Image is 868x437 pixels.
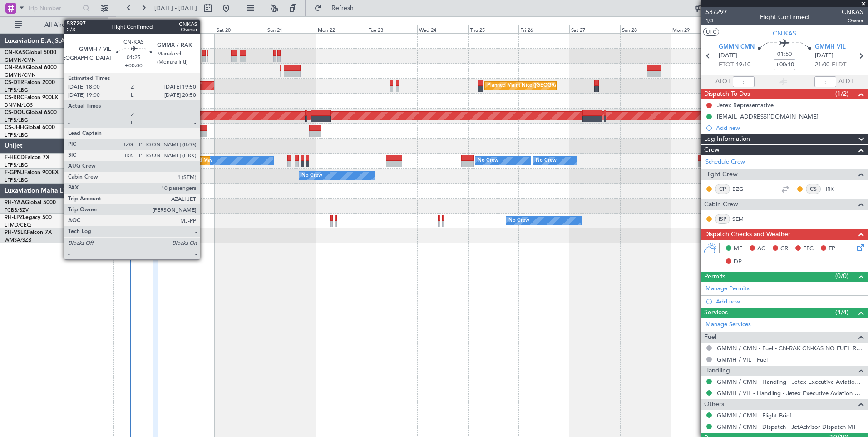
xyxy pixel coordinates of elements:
a: DNMM/LOS [5,102,33,109]
span: ALDT [838,77,853,86]
span: Others [704,399,724,410]
span: 01:50 [777,50,792,59]
div: Planned Maint Nice ([GEOGRAPHIC_DATA]) [487,79,588,93]
span: F-HECD [5,155,25,160]
a: GMMN / CMN - Handling - Jetex Executive Aviation [GEOGRAPHIC_DATA] GMMN / CMN [717,378,863,386]
a: BZG [732,185,753,193]
span: Dispatch Checks and Weather [704,229,790,240]
a: LFMD/CEQ [5,222,31,228]
span: CS-RRC [5,95,24,100]
span: ATOT [715,77,730,86]
span: CS-DOU [5,110,26,115]
a: CS-DOUGlobal 6500 [5,110,57,115]
a: Manage Services [705,320,751,329]
a: LFPB/LBG [5,177,28,184]
a: GMMN / CMN - Dispatch - JetAdvisor Dispatch MT [717,423,856,431]
span: [DATE] [815,51,833,60]
a: CN-KASGlobal 5000 [5,50,56,55]
div: Flight Confirmed [760,12,809,22]
span: FFC [803,244,814,253]
span: MF [734,244,742,253]
span: All Aircraft [24,22,96,28]
a: CN-RAKGlobal 6000 [5,65,57,70]
span: 9H-YAA [5,200,25,205]
span: CR [780,244,788,253]
a: GMMH / VIL - Handling - Jetex Executive Aviation GMMH / VIL [717,389,863,397]
div: No Crew [478,154,498,168]
button: All Aircraft [10,18,99,32]
div: No Crew [301,169,322,183]
span: 21:00 [815,60,829,70]
span: Refresh [324,5,362,11]
span: Dispatch To-Dos [704,89,750,99]
div: AOG Maint Paris ([GEOGRAPHIC_DATA]) [153,169,248,183]
div: Thu 25 [468,25,519,33]
div: [EMAIL_ADDRESS][DOMAIN_NAME] [717,113,819,120]
div: [DATE] [110,18,125,26]
a: HRK [823,185,843,193]
span: Handling [704,366,730,376]
span: 9H-VSLK [5,230,27,235]
a: CS-JHHGlobal 6000 [5,125,55,130]
span: GMMN CMN [719,43,755,52]
div: Mon 22 [316,25,367,33]
span: AC [757,244,765,253]
a: LFPB/LBG [5,87,28,94]
a: 9H-VSLKFalcon 7X [5,230,52,235]
span: (4/4) [835,308,848,317]
a: WMSA/SZB [5,237,31,243]
span: DP [734,258,742,267]
a: FCBB/BZV [5,207,29,214]
div: Fri 19 [164,25,215,33]
span: (1/2) [835,89,848,99]
span: (0/0) [835,271,848,281]
a: SEM [732,215,753,223]
div: CS [806,184,821,194]
span: Owner [842,17,863,25]
input: Trip Number [28,1,80,15]
div: Tue 23 [367,25,418,33]
span: 537297 [705,7,727,17]
a: CS-DTRFalcon 2000 [5,80,55,85]
div: Wed 24 [417,25,468,33]
a: 9H-YAAGlobal 5000 [5,200,56,205]
span: Flight Crew [704,169,738,180]
input: --:-- [733,76,755,87]
span: CNKAS [842,7,863,17]
span: Services [704,308,728,318]
span: ELDT [832,60,846,70]
span: FP [829,244,835,253]
div: No Crew [536,154,557,168]
span: CS-DTR [5,80,24,85]
button: Refresh [310,1,365,15]
span: 9H-LPZ [5,215,23,220]
span: [DATE] - [DATE] [154,4,197,12]
div: Add new [716,124,863,132]
div: Jetex Representative [717,101,774,109]
a: LFPB/LBG [5,132,28,139]
div: CP [715,184,730,194]
a: Schedule Crew [705,158,745,167]
a: GMMH / VIL - Fuel [717,356,768,363]
span: CS-JHH [5,125,24,130]
a: F-GPNJFalcon 900EX [5,170,59,175]
div: Sun 28 [620,25,671,33]
span: ETOT [719,60,734,70]
span: Crew [704,145,720,155]
div: Planned Maint [GEOGRAPHIC_DATA] ([GEOGRAPHIC_DATA]) [183,154,326,168]
a: CS-RRCFalcon 900LX [5,95,58,100]
div: Sat 27 [569,25,620,33]
span: CN-KAS [5,50,25,55]
span: Leg Information [704,134,750,144]
span: Permits [704,272,725,282]
div: Fri 26 [518,25,569,33]
a: GMMN / CMN - Fuel - CN-RAK CN-KAS NO FUEL REQUIRED GMMN / CMN [717,344,863,352]
span: 1/3 [705,17,727,25]
a: LFPB/LBG [5,162,28,169]
span: CN-RAK [5,65,26,70]
span: GMMH VIL [815,43,846,52]
span: CN-KAS [773,29,796,38]
a: GMMN / CMN - Flight Brief [717,412,791,419]
span: Cabin Crew [704,199,738,210]
a: 9H-LPZLegacy 500 [5,215,52,220]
